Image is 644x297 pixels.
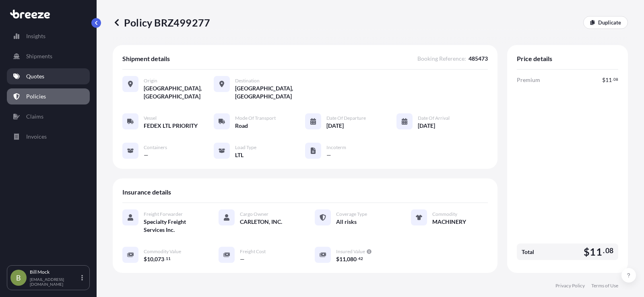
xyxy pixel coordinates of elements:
a: Invoices [7,129,90,145]
span: B [16,274,21,282]
span: [DATE] [418,122,435,130]
span: $ [336,256,339,262]
span: Containers [144,144,167,151]
a: Duplicate [583,16,628,29]
span: Road [235,122,248,130]
span: , [153,256,155,262]
a: Shipments [7,48,90,64]
span: 073 [155,256,164,262]
span: Specialty Freight Services Inc. [144,218,199,234]
span: . [612,78,613,81]
span: 10 [147,256,153,262]
span: Load Type [235,144,256,151]
span: 11 [590,247,602,257]
span: [GEOGRAPHIC_DATA], [GEOGRAPHIC_DATA] [144,84,214,100]
span: Freight Forwarder [144,211,183,217]
span: MACHINERY [432,218,466,226]
p: Policy BRZ499277 [113,16,210,29]
span: FEDEX LTL PRIORITY [144,122,198,130]
span: Booking Reference : [417,55,466,63]
span: 11 [166,257,171,260]
span: Commodity [432,211,457,217]
span: 485473 [469,55,488,63]
span: Vessel [144,115,157,121]
p: Duplicate [598,18,621,27]
span: — [144,151,149,159]
span: . [357,257,358,260]
span: $ [584,247,590,257]
a: Claims [7,109,90,125]
p: [EMAIL_ADDRESS][DOMAIN_NAME] [30,277,80,287]
span: Cargo Owner [240,211,268,217]
span: Insured Value [336,248,365,255]
span: Commodity Value [144,248,181,255]
span: — [326,151,331,159]
span: CARLETON, INC. [240,218,282,226]
span: 11 [339,256,346,262]
span: $ [144,256,147,262]
span: Price details [517,55,552,63]
span: — [240,255,245,263]
p: Shipments [26,52,52,60]
span: Incoterm [326,144,346,151]
span: Shipment details [122,55,170,63]
p: Bill Mock [30,269,80,275]
span: . [165,257,165,260]
span: 42 [358,257,363,260]
a: Privacy Policy [555,283,585,289]
span: All risks [336,218,357,226]
a: Policies [7,88,90,104]
span: 08 [613,78,618,81]
a: Quotes [7,68,90,84]
span: Date of Arrival [418,115,450,121]
span: 080 [347,256,357,262]
span: Mode of Transport [235,115,276,121]
span: Freight Cost [240,248,266,255]
span: Total [522,248,534,256]
p: Claims [26,113,43,121]
p: Insights [26,32,45,40]
span: Origin [144,78,157,84]
span: Destination [235,78,260,84]
p: Quotes [26,72,44,80]
span: . [603,248,605,253]
a: Terms of Use [591,283,618,289]
span: Date of Departure [326,115,366,121]
span: LTL [235,151,244,159]
span: Insurance details [122,188,171,196]
span: Premium [517,76,540,84]
span: Coverage Type [336,211,367,217]
span: 08 [605,248,613,253]
p: Policies [26,92,46,100]
span: [GEOGRAPHIC_DATA], [GEOGRAPHIC_DATA] [235,84,305,100]
p: Invoices [26,133,47,141]
a: Insights [7,28,90,44]
span: $ [602,77,605,83]
span: 11 [605,77,612,83]
span: [DATE] [326,122,344,130]
span: , [346,256,347,262]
